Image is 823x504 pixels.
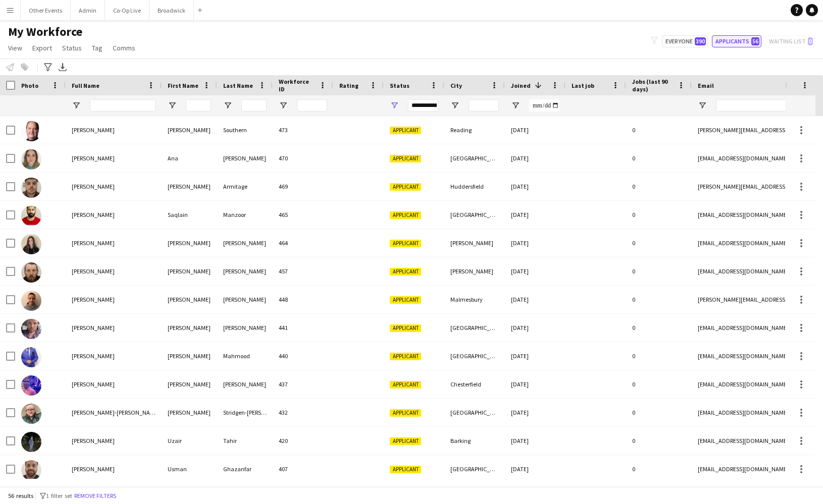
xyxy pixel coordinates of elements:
[149,1,194,20] button: Broadwick
[712,35,761,47] button: Applicants56
[162,229,217,257] div: [PERSON_NAME]
[21,178,41,198] img: Matthew Armitage
[390,82,409,89] span: Status
[273,229,333,257] div: 464
[626,173,692,200] div: 0
[217,257,273,285] div: [PERSON_NAME]
[390,466,421,473] span: Applicant
[450,82,462,89] span: City
[21,375,41,396] img: David Murphy
[273,173,333,200] div: 469
[444,116,505,144] div: Reading
[72,324,115,331] span: [PERSON_NAME]
[217,144,273,172] div: [PERSON_NAME]
[162,116,217,144] div: [PERSON_NAME]
[505,370,565,398] div: [DATE]
[626,370,692,398] div: 0
[241,99,267,111] input: Last Name Filter Input
[444,399,505,426] div: [GEOGRAPHIC_DATA]
[72,380,115,388] span: [PERSON_NAME]
[162,314,217,342] div: [PERSON_NAME]
[21,347,41,367] img: Yusuf Mahmood
[217,116,273,144] div: Southern
[217,455,273,483] div: Ghazanfar
[444,455,505,483] div: [GEOGRAPHIC_DATA]
[505,342,565,370] div: [DATE]
[62,43,82,52] span: Status
[217,229,273,257] div: [PERSON_NAME]
[21,262,41,283] img: Anthony Bonney
[444,201,505,229] div: [GEOGRAPHIC_DATA]
[390,324,421,332] span: Applicant
[273,455,333,483] div: 407
[21,82,38,89] span: Photo
[162,144,217,172] div: Ana
[162,399,217,426] div: [PERSON_NAME]
[162,342,217,370] div: [PERSON_NAME]
[58,41,86,54] a: Status
[217,342,273,370] div: Mahmood
[390,240,421,247] span: Applicant
[469,99,499,111] input: City Filter Input
[444,144,505,172] div: [GEOGRAPHIC_DATA]
[186,99,211,111] input: First Name Filter Input
[626,342,692,370] div: 0
[273,144,333,172] div: 470
[72,211,115,218] span: [PERSON_NAME]
[529,99,559,111] input: Joined Filter Input
[21,432,41,452] img: Uzair Tahir
[21,404,41,424] img: Matthew Stridgen-Prestwood
[626,201,692,229] div: 0
[71,1,105,20] button: Admin
[505,427,565,455] div: [DATE]
[511,101,520,110] button: Open Filter Menu
[21,291,41,311] img: Adam Tate
[162,173,217,200] div: [PERSON_NAME]
[273,427,333,455] div: 420
[390,183,421,191] span: Applicant
[390,353,421,360] span: Applicant
[217,314,273,342] div: [PERSON_NAME]
[72,352,115,360] span: [PERSON_NAME]
[390,296,421,304] span: Applicant
[88,41,107,54] a: Tag
[444,342,505,370] div: [GEOGRAPHIC_DATA]
[8,24,82,39] span: My Workforce
[21,206,41,226] img: Saqlain Manzoor
[505,144,565,172] div: [DATE]
[90,99,156,111] input: Full Name Filter Input
[626,286,692,313] div: 0
[695,37,706,45] span: 390
[390,211,421,219] span: Applicant
[662,35,708,47] button: Everyone390
[162,257,217,285] div: [PERSON_NAME]
[273,342,333,370] div: 440
[168,101,177,110] button: Open Filter Menu
[92,43,102,52] span: Tag
[168,82,198,89] span: First Name
[444,314,505,342] div: [GEOGRAPHIC_DATA]
[339,82,358,89] span: Rating
[505,399,565,426] div: [DATE]
[698,82,714,89] span: Email
[72,490,118,501] button: Remove filters
[46,492,72,499] span: 1 filter set
[444,173,505,200] div: Huddersfield
[390,409,421,417] span: Applicant
[162,455,217,483] div: Usman
[390,127,421,134] span: Applicant
[217,399,273,426] div: Stridgen-[PERSON_NAME]
[450,101,459,110] button: Open Filter Menu
[57,61,69,73] app-action-btn: Export XLSX
[162,370,217,398] div: [PERSON_NAME]
[21,121,41,141] img: James Southern
[223,101,232,110] button: Open Filter Menu
[390,437,421,445] span: Applicant
[279,78,315,93] span: Workforce ID
[72,82,99,89] span: Full Name
[273,257,333,285] div: 457
[42,61,54,73] app-action-btn: Advanced filters
[444,286,505,313] div: Malmesbury
[72,437,115,444] span: [PERSON_NAME]
[105,1,149,20] button: Co-Op Live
